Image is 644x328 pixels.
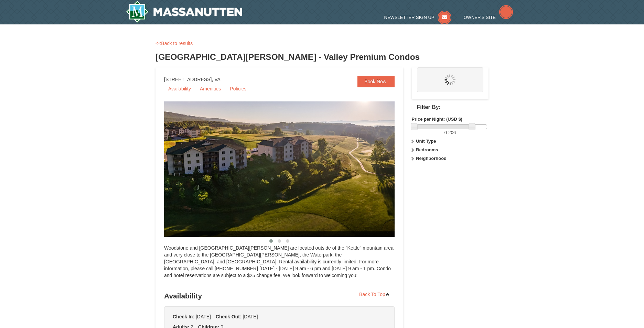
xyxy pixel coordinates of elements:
span: 0 [444,130,447,135]
img: 19219041-4-ec11c166.jpg [164,101,412,237]
h3: [GEOGRAPHIC_DATA][PERSON_NAME] - Valley Premium Condos [155,50,489,64]
span: Owner's Site [464,15,496,20]
strong: Neighborhood [416,156,447,161]
strong: Bedrooms [416,147,438,152]
a: Massanutten Resort [126,1,242,23]
a: Policies [226,84,250,94]
img: Massanutten Resort Logo [126,1,242,23]
strong: Check In: [173,314,194,319]
a: Newsletter Sign Up [384,15,452,20]
label: - [412,129,489,136]
span: [DATE] [243,314,258,319]
div: Woodstone and [GEOGRAPHIC_DATA][PERSON_NAME] are located outside of the "Kettle" mountain area an... [164,244,395,286]
a: Amenities [196,84,225,94]
a: Book Now! [357,76,395,87]
a: <<Back to results [155,41,193,46]
img: wait.gif [444,74,455,85]
a: Availability [164,84,195,94]
strong: Price per Night: (USD $) [412,117,462,122]
span: Newsletter Sign Up [384,15,434,20]
h4: Filter By: [412,104,489,111]
span: 206 [448,130,456,135]
span: [DATE] [196,314,211,319]
h3: Availability [164,289,395,303]
strong: Check Out: [216,314,241,319]
a: Back To Top [355,289,395,299]
a: Owner's Site [464,15,513,20]
strong: Unit Type [416,139,436,144]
